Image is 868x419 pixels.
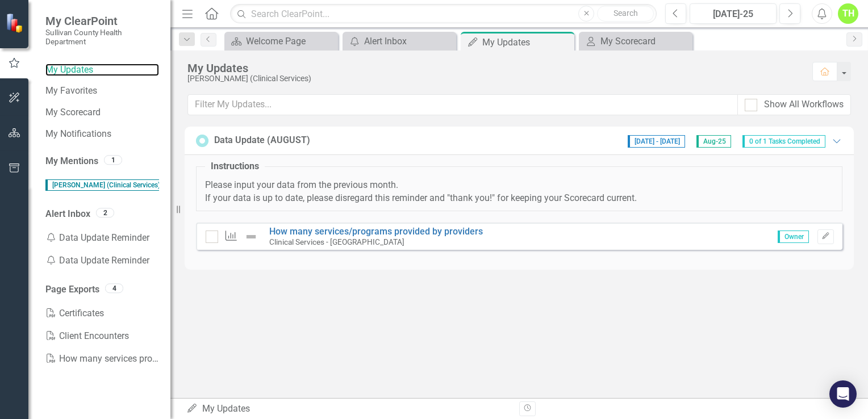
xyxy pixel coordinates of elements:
a: My Updates [45,64,159,77]
div: My Updates [187,62,801,74]
span: [DATE] - [DATE] [628,135,685,148]
div: Open Intercom Messenger [829,380,857,408]
a: How many services/programs provided by providers [269,226,483,237]
input: Filter My Updates... [187,94,738,115]
div: Welcome Page [246,34,335,48]
span: Aug-25 [696,135,731,148]
button: [DATE]-25 [690,3,777,24]
span: no problem! She has been removed for you :) [45,179,351,190]
a: Alert Inbox [45,208,90,221]
a: Page Exports [45,283,99,296]
div: My Scorecard [600,34,690,48]
img: ClearPoint Strategy [6,12,26,32]
a: How many services programs provided by providers [45,347,159,370]
a: Certificates [45,302,159,325]
div: 4 [105,283,123,293]
div: Alert Inbox [364,34,453,48]
a: My Scorecard [45,106,159,119]
a: Welcome Page [227,34,335,48]
div: Data Update Reminder [45,249,159,272]
div: 1 [104,156,122,165]
a: My Notifications [45,128,159,141]
div: Data Update Reminder [45,227,159,249]
span: My ClearPoint [45,14,159,28]
div: 2 [96,208,114,217]
img: Not Defined [244,230,258,244]
legend: Instructions [205,160,265,173]
a: My Scorecard [582,34,690,48]
div: [PERSON_NAME] (Clinical Services) [187,74,801,83]
button: TH [838,3,858,24]
p: Please input your data from the previous month. If your data is up to date, please disregard this... [205,179,833,205]
div: My Updates [186,403,511,416]
div: My Updates [482,35,571,49]
div: Data Update (AUGUST) [214,134,310,147]
a: Alert Inbox [345,34,453,48]
input: Search ClearPoint... [230,4,657,24]
a: Client Encounters [45,325,159,347]
span: 0 of 1 Tasks Completed [742,135,825,148]
a: My Favorites [45,85,159,98]
span: Owner [778,231,809,243]
small: Clinical Services - [GEOGRAPHIC_DATA] [269,237,404,246]
a: My Mentions [45,155,98,168]
button: Search [597,6,654,22]
span: Search [614,9,638,18]
span: [PERSON_NAME] (Clinical Services) [45,179,165,191]
small: Sullivan County Health Department [45,28,159,47]
div: Show All Workflows [764,98,844,111]
div: [DATE]-25 [694,7,773,21]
